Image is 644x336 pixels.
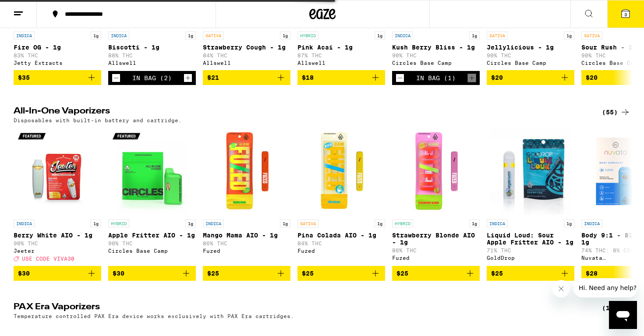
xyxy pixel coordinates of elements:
[297,127,385,266] a: Open page for Pina Colada AIO - 1g from Fuzed
[607,0,644,28] button: 3
[207,74,219,81] span: $21
[14,303,587,313] h2: PAX Era Vaporizers
[14,70,101,85] button: Add to bag
[581,32,602,39] p: SATIVA
[14,232,101,239] p: Berry White AIO - 1g
[108,219,129,227] p: HYBRID
[297,232,385,239] p: Pina Colada AIO - 1g
[18,270,30,277] span: $30
[203,60,290,66] div: Allswell
[280,219,290,227] p: 1g
[108,32,129,39] p: INDICA
[297,60,385,66] div: Allswell
[203,266,290,281] button: Add to bag
[108,44,196,51] p: Biscotti - 1g
[18,74,30,81] span: $35
[203,232,290,239] p: Mango Mama AIO - 1g
[108,60,196,66] div: Allswell
[624,12,627,17] span: 3
[14,241,101,246] p: 90% THC
[490,127,571,215] img: GoldDrop - Liquid Loud: Sour Apple Fritter AIO - 1g
[108,248,196,254] div: Circles Base Camp
[581,219,602,227] p: INDICA
[14,127,101,266] a: Open page for Berry White AIO - 1g from Jeeter
[14,266,101,281] button: Add to bag
[297,127,385,215] img: Fuzed - Pina Colada AIO - 1g
[602,107,630,117] a: (55)
[297,266,385,281] button: Add to bag
[392,127,480,215] img: Fuzed - Strawberry Blonde AIO - 1g
[487,248,574,253] p: 71% THC
[609,301,637,329] iframe: Button to launch messaging window
[203,248,290,254] div: Fuzed
[491,270,503,277] span: $25
[552,280,570,297] iframe: Close message
[14,60,101,66] div: Jetty Extracts
[602,303,630,313] a: (16)
[91,219,101,227] p: 1g
[392,127,480,266] a: Open page for Strawberry Blonde AIO - 1g from Fuzed
[586,74,598,81] span: $20
[132,74,172,81] div: In Bag (2)
[113,270,124,277] span: $30
[491,74,503,81] span: $20
[108,53,196,58] p: 88% THC
[392,232,480,246] p: Strawberry Blonde AIO - 1g
[14,248,101,254] div: Jeeter
[108,127,196,215] img: Circles Base Camp - Apple Fritter AIO - 1g
[392,248,480,253] p: 86% THC
[185,32,196,39] p: 1g
[280,32,290,39] p: 1g
[469,219,480,227] p: 1g
[487,44,574,51] p: Jellylicious - 1g
[392,44,480,51] p: Kush Berry Bliss - 1g
[302,74,314,81] span: $18
[375,219,385,227] p: 1g
[487,266,574,281] button: Add to bag
[14,127,101,215] img: Jeeter - Berry White AIO - 1g
[203,127,290,266] a: Open page for Mango Mama AIO - 1g from Fuzed
[487,127,574,266] a: Open page for Liquid Loud: Sour Apple Fritter AIO - 1g from GoldDrop
[564,32,574,39] p: 1g
[14,117,182,123] p: Disposables with built-in battery and cartridge.
[396,270,408,277] span: $25
[573,278,637,297] iframe: Message from company
[392,53,480,58] p: 90% THC
[297,219,318,227] p: SATIVA
[392,219,413,227] p: HYBRID
[297,248,385,254] div: Fuzed
[203,32,224,39] p: SATIVA
[564,219,574,227] p: 1g
[297,44,385,51] p: Pink Acai - 1g
[108,127,196,266] a: Open page for Apple Fritter AIO - 1g from Circles Base Camp
[487,232,574,246] p: Liquid Loud: Sour Apple Fritter AIO - 1g
[469,32,480,39] p: 1g
[203,219,224,227] p: INDICA
[14,44,101,51] p: Fire OG - 1g
[203,44,290,51] p: Strawberry Cough - 1g
[184,74,192,82] button: Increment
[14,313,294,319] p: Temperature controlled PAX Era device works exclusively with PAX Era cartridges.
[14,107,587,117] h2: All-In-One Vaporizers
[586,270,598,277] span: $28
[302,270,314,277] span: $25
[392,255,480,261] div: Fuzed
[487,219,508,227] p: INDICA
[297,53,385,58] p: 87% THC
[375,32,385,39] p: 1g
[467,74,476,82] button: Increment
[14,219,35,227] p: INDICA
[203,127,290,215] img: Fuzed - Mango Mama AIO - 1g
[487,255,574,261] div: GoldDrop
[297,70,385,85] button: Add to bag
[14,32,35,39] p: INDICA
[392,32,413,39] p: INDICA
[416,74,456,81] div: In Bag (1)
[108,241,196,246] p: 90% THC
[203,70,290,85] button: Add to bag
[392,60,480,66] div: Circles Base Camp
[203,53,290,58] p: 84% THC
